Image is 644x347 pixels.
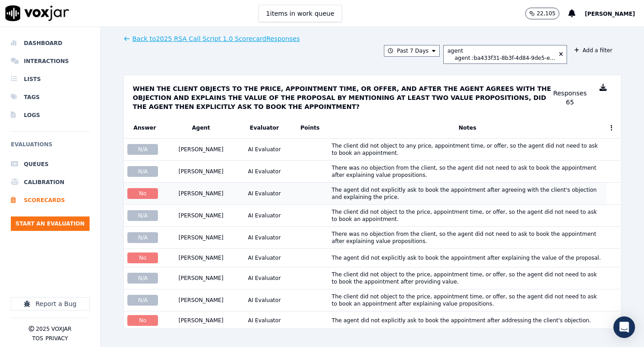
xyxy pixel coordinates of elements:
[571,45,616,56] button: Add a filter
[525,8,568,19] button: 22,105
[447,47,555,54] div: agent
[248,146,281,153] div: AI Evaluator
[332,186,603,201] div: The agent did not explicitly ask to book the appointment after agreeing with the client's objecti...
[179,146,224,153] div: [PERSON_NAME]
[248,212,281,219] div: AI Evaluator
[127,188,158,199] div: No
[237,120,292,135] th: Evaluator
[332,271,603,285] div: The client did not object to the price, appointment time, or offer, so the agent did not need to ...
[248,297,281,304] div: AI Evaluator
[258,5,342,22] button: 1items in work queue
[45,335,68,342] button: Privacy
[179,297,224,304] div: [PERSON_NAME]
[123,34,300,43] button: Back to2025 RSA Call Script 1.0 ScorecardResponses
[127,315,158,326] div: No
[292,120,329,135] th: Points
[127,166,158,177] div: N/A
[332,317,591,324] div: The agent did not explicitly ask to book the appointment after addressing the client's objection.
[11,216,90,231] button: Start an Evaluation
[328,120,607,135] th: Notes
[127,252,158,263] div: No
[455,54,555,62] div: agent : ba433f31-8b3f-4d84-9de5-e...
[124,120,165,135] th: Answer
[11,106,90,124] a: Logs
[384,45,440,57] button: Past 7 Days
[11,70,90,88] a: Lists
[332,208,603,223] div: The client did not object to the price, appointment time, or offer, so the agent did not need to ...
[248,254,281,261] div: AI Evaluator
[613,316,635,338] div: Open Intercom Messenger
[566,98,574,107] div: 65
[11,52,90,70] a: Interactions
[536,10,555,17] p: 22,105
[127,295,158,306] div: N/A
[32,335,43,342] button: TOS
[332,254,601,261] div: The agent did not explicitly ask to book the appointment after explaining the value of the proposal.
[127,210,158,221] div: N/A
[179,234,224,241] div: [PERSON_NAME]
[11,139,90,155] h6: Evaluations
[248,168,281,175] div: AI Evaluator
[5,5,69,21] img: voxjar logo
[553,89,587,98] p: Responses
[443,45,567,64] button: agent agent :ba433f31-8b3f-4d84-9de5-e...
[248,190,281,197] div: AI Evaluator
[248,234,281,241] div: AI Evaluator
[36,325,72,333] p: 2025 Voxjar
[11,88,90,106] a: Tags
[127,144,158,155] div: N/A
[585,8,644,19] button: [PERSON_NAME]
[248,275,281,282] div: AI Evaluator
[127,232,158,243] div: N/A
[11,155,90,173] a: Queues
[165,120,237,135] th: Agent
[179,190,224,197] div: [PERSON_NAME]
[585,11,635,17] span: [PERSON_NAME]
[179,212,224,219] div: [PERSON_NAME]
[332,230,603,245] div: There was no objection from the client, so the agent did not need to ask to book the appointment ...
[179,317,224,324] div: [PERSON_NAME]
[332,142,603,157] div: The client did not object to any price, appointment time, or offer, so the agent did not need to ...
[179,275,224,282] div: [PERSON_NAME]
[179,254,224,261] div: [PERSON_NAME]
[248,317,281,324] div: AI Evaluator
[127,273,158,284] div: N/A
[11,297,90,311] button: Report a Bug
[11,191,90,209] a: Scorecards
[332,293,603,307] div: The client did not object to the price, appointment time, or offer, so the agent did not need to ...
[179,168,224,175] div: [PERSON_NAME]
[332,164,603,179] div: There was no objection from the client, so the agent did not need to ask to book the appointment ...
[11,34,90,52] a: Dashboard
[133,84,553,111] p: When the client objects to the price, appointment time, or offer, and after the agent agrees with...
[11,173,90,191] a: Calibration
[525,8,559,19] button: 22,105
